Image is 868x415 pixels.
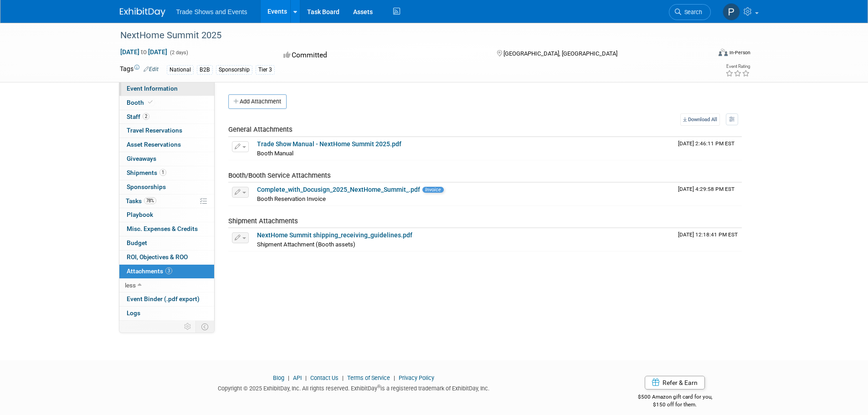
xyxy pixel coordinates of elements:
[286,374,292,381] span: |
[195,321,214,333] td: Toggle Event Tabs
[257,195,326,202] span: Booth Reservation Invoice
[257,140,401,148] a: Trade Show Manual - NextHome Summit 2025.pdf
[119,222,214,236] a: Misc. Expenses & Credits
[119,82,214,96] a: Event Information
[169,50,188,56] span: (2 days)
[228,217,298,225] span: Shipment Attachments
[228,125,293,133] span: General Attachments
[180,321,196,333] td: Personalize Event Tab Strip
[303,374,309,381] span: |
[228,171,331,179] span: Booth/Booth Service Attachments
[119,110,214,124] a: Staff2
[310,374,339,381] a: Contact Us
[159,169,166,176] span: 1
[422,187,444,193] span: Invoice
[127,99,154,106] span: Booth
[127,169,166,176] span: Shipments
[127,309,140,317] span: Logs
[723,3,740,20] img: Peter Hannun
[119,265,214,278] a: Attachments3
[645,376,705,389] a: Refer & Earn
[119,251,214,264] a: ROI, Objectives & ROO
[127,155,156,162] span: Giveaways
[119,307,214,320] a: Logs
[281,47,482,63] div: Committed
[119,96,214,110] a: Booth
[680,113,720,126] a: Download All
[165,267,172,274] span: 3
[148,100,153,105] i: Booth reservation complete
[681,9,702,15] span: Search
[256,65,275,75] div: Tier 3
[669,4,711,20] a: Search
[119,138,214,152] a: Asset Reservations
[167,65,194,75] div: National
[144,197,156,204] span: 78%
[678,140,734,147] span: Upload Timestamp
[127,211,153,218] span: Playbook
[120,64,159,75] td: Tags
[127,85,178,92] span: Event Information
[674,228,742,251] td: Upload Timestamp
[127,113,149,120] span: Staff
[119,208,214,222] a: Playbook
[257,231,412,239] a: NextHome Summit shipping_receiving_guidelines.pdf
[257,186,420,193] a: Complete_with_Docusign_2025_NextHome_Summit_.pdf
[119,152,214,166] a: Giveaways
[657,47,751,61] div: Event Format
[176,8,247,15] span: Trade Shows and Events
[503,50,617,57] span: [GEOGRAPHIC_DATA], [GEOGRAPHIC_DATA]
[340,374,346,381] span: |
[144,66,159,72] a: Edit
[119,236,214,250] a: Budget
[143,113,149,120] span: 2
[257,150,293,157] span: Booth Manual
[117,27,697,44] div: NextHome Summit 2025
[119,195,214,208] a: Tasks78%
[725,64,750,69] div: Event Rating
[216,65,252,75] div: Sponsorship
[257,241,355,248] span: Shipment Attachment (Booth assets)
[399,374,434,381] a: Privacy Policy
[391,374,397,381] span: |
[126,197,156,205] span: Tasks
[120,382,588,393] div: Copyright © 2025 ExhibitDay, Inc. All rights reserved. ExhibitDay is a registered trademark of Ex...
[197,65,213,75] div: B2B
[678,231,738,238] span: Upload Timestamp
[678,186,734,192] span: Upload Timestamp
[119,292,214,306] a: Event Binder (.pdf export)
[377,384,380,389] sup: ®
[120,8,165,17] img: ExhibitDay
[119,180,214,194] a: Sponsorships
[127,267,172,275] span: Attachments
[127,295,200,302] span: Event Binder (.pdf export)
[119,124,214,138] a: Travel Reservations
[127,253,188,261] span: ROI, Objectives & ROO
[293,374,302,381] a: API
[139,48,148,56] span: to
[601,401,749,409] div: $150 off for them.
[601,387,749,408] div: $500 Amazon gift card for you,
[719,49,728,56] img: Format-Inperson.png
[127,141,181,148] span: Asset Reservations
[347,374,390,381] a: Terms of Service
[120,48,168,56] span: [DATE] [DATE]
[127,239,147,246] span: Budget
[127,183,166,190] span: Sponsorships
[119,279,214,292] a: less
[729,49,750,56] div: In-Person
[127,127,182,134] span: Travel Reservations
[674,137,742,160] td: Upload Timestamp
[674,183,742,205] td: Upload Timestamp
[125,282,136,289] span: less
[273,374,284,381] a: Blog
[228,94,287,109] button: Add Attachment
[127,225,198,232] span: Misc. Expenses & Credits
[119,166,214,180] a: Shipments1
